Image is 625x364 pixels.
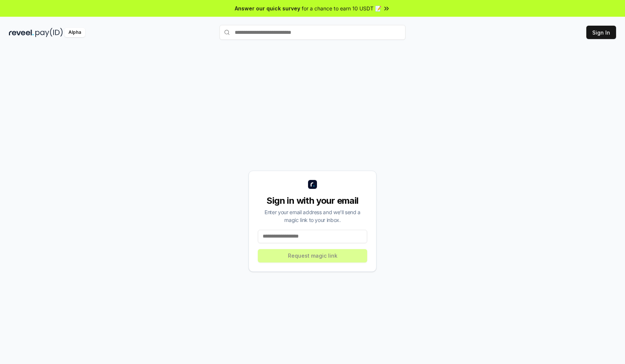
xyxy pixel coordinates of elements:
[258,195,367,207] div: Sign in with your email
[64,28,85,37] div: Alpha
[9,28,34,37] img: reveel_dark
[258,208,367,224] div: Enter your email address and we’ll send a magic link to your inbox.
[235,4,300,12] span: Answer our quick survey
[308,180,317,189] img: logo_small
[35,28,63,37] img: pay_id
[302,4,381,12] span: for a chance to earn 10 USDT 📝
[586,26,616,39] button: Sign In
